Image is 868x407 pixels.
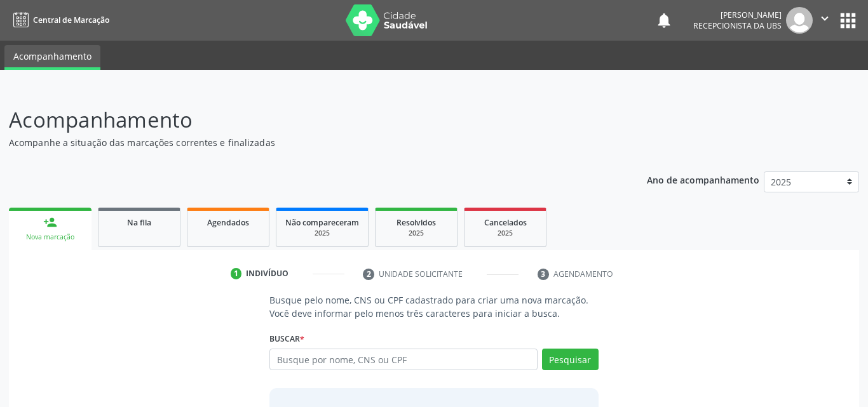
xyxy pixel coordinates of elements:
span: Na fila [127,217,151,228]
a: Central de Marcação [9,10,109,30]
div: [PERSON_NAME] [693,10,782,20]
button: notifications [655,11,673,29]
span: Central de Marcação [33,15,109,25]
div: person_add [43,215,57,229]
div: 2025 [473,229,537,238]
span: Não compareceram [285,217,359,228]
span: Cancelados [484,217,527,228]
div: 1 [231,268,242,279]
p: Acompanhe a situação das marcações correntes e finalizadas [9,136,604,149]
button:  [813,7,837,34]
span: Agendados [207,217,249,228]
button: apps [837,10,859,32]
span: Recepcionista da UBS [693,20,782,31]
a: Acompanhamento [4,45,100,70]
p: Ano de acompanhamento [647,171,759,187]
div: Indivíduo [246,268,288,279]
p: Busque pelo nome, CNS ou CPF cadastrado para criar uma nova marcação. Você deve informar pelo men... [269,293,599,320]
div: Nova marcação [18,232,83,242]
div: 2025 [384,229,448,238]
label: Buscar [269,329,304,349]
p: Acompanhamento [9,104,604,136]
div: 2025 [285,229,359,238]
span: Resolvidos [397,217,436,228]
i:  [818,11,832,25]
button: Pesquisar [542,349,599,370]
img: img [786,7,813,34]
input: Busque por nome, CNS ou CPF [269,349,538,370]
